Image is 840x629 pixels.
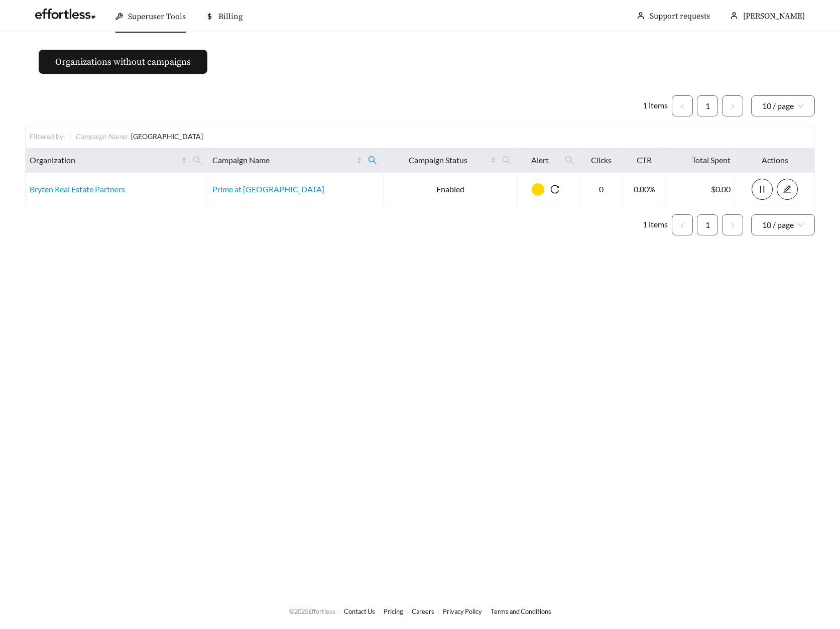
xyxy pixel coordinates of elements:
button: left [672,214,693,235]
span: 10 / page [762,96,804,116]
button: reload [544,179,565,200]
span: [GEOGRAPHIC_DATA] [131,132,203,141]
button: right [722,214,743,235]
a: Prime at [GEOGRAPHIC_DATA] [212,184,324,194]
span: reload [544,185,565,194]
span: search [498,152,515,168]
span: pause [752,185,772,194]
a: Bryten Real Estate Partners [30,184,125,194]
button: left [672,95,693,116]
th: Total Spent [666,148,735,173]
span: Campaign Status [388,154,488,166]
div: Page Size [751,214,815,235]
td: Enabled [384,173,517,206]
span: © 2025 Effortless [289,607,335,615]
li: 1 [697,214,718,235]
a: Careers [412,607,434,615]
span: 10 / page [762,215,804,235]
li: 1 items [643,214,668,235]
span: left [679,103,685,109]
th: Actions [735,148,815,173]
span: search [193,156,202,165]
td: 0.00% [623,173,666,206]
span: right [730,222,736,228]
span: Alert [522,154,559,166]
th: Clicks [580,148,623,173]
a: 1 [697,96,717,116]
button: edit [777,179,798,200]
button: Organizations without campaigns [39,50,207,74]
a: edit [777,184,798,194]
span: Superuser Tools [128,12,186,22]
span: edit [777,185,797,194]
span: search [502,156,511,165]
button: right [722,95,743,116]
div: Filtered by: [30,131,70,142]
li: Previous Page [672,95,693,116]
button: pause [752,179,773,200]
a: Privacy Policy [443,607,482,615]
li: 1 [697,95,718,116]
div: Page Size [751,95,815,116]
li: Next Page [722,95,743,116]
li: Next Page [722,214,743,235]
td: 0 [580,173,623,206]
a: Pricing [384,607,403,615]
td: $0.00 [666,173,735,206]
a: Terms and Conditions [491,607,551,615]
span: search [189,152,206,168]
span: right [730,103,736,109]
a: 1 [697,215,717,235]
span: search [364,152,381,168]
span: [PERSON_NAME] [743,11,805,21]
span: search [565,156,574,165]
a: Contact Us [344,607,375,615]
span: Billing [218,12,243,22]
span: search [561,152,578,168]
span: left [679,222,685,228]
li: 1 items [643,95,668,116]
span: search [368,156,377,165]
a: Support requests [650,11,710,21]
span: Campaign Name [212,154,354,166]
li: Previous Page [672,214,693,235]
span: Campaign Name : [75,132,128,141]
span: Organizations without campaigns [55,55,191,69]
span: Organization [30,154,179,166]
th: CTR [623,148,666,173]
